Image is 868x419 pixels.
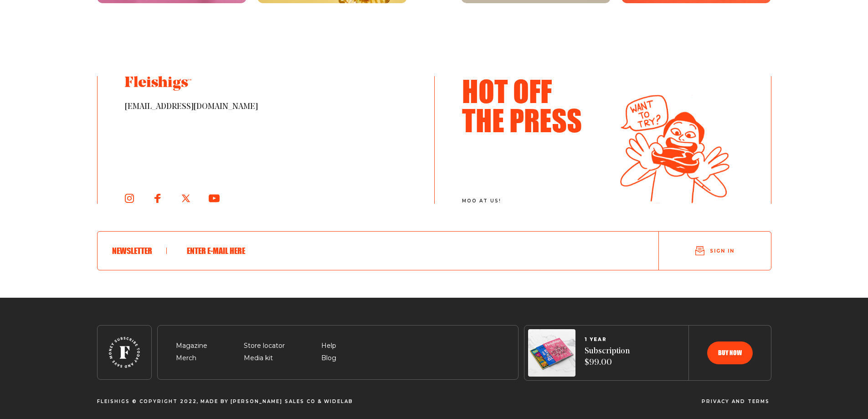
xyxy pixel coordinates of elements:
span: Merch [176,353,196,364]
a: Privacy and terms [702,399,770,403]
span: Media kit [244,353,273,364]
button: Buy now [707,341,753,364]
h6: Newsletter [112,246,167,256]
a: Merch [176,354,196,362]
span: Blog [321,353,336,364]
a: [PERSON_NAME] Sales CO [231,398,316,404]
span: Store locator [244,341,285,352]
input: Enter e-mail here [181,239,629,263]
span: Privacy and terms [702,399,770,404]
span: Buy now [718,350,742,356]
button: Sign in [659,235,771,266]
span: moo at us! [462,198,599,204]
h3: Hot Off The Press [462,76,594,134]
span: [EMAIL_ADDRESS][DOMAIN_NAME] [125,102,407,113]
a: Magazine [176,341,207,350]
a: Store locator [244,341,285,350]
span: Help [321,341,336,352]
a: Widelab [324,398,353,404]
a: Media kit [244,354,273,362]
span: Magazine [176,341,207,352]
span: & [318,399,322,404]
span: , [197,399,199,404]
span: 1 YEAR [585,337,630,342]
span: Made By [200,399,229,404]
span: Sign in [710,248,734,254]
a: Help [321,341,336,350]
img: Magazines image [528,329,575,377]
span: Fleishigs © Copyright 2022 [97,399,197,404]
span: Subscription $99.00 [585,346,630,368]
a: Blog [321,354,336,362]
